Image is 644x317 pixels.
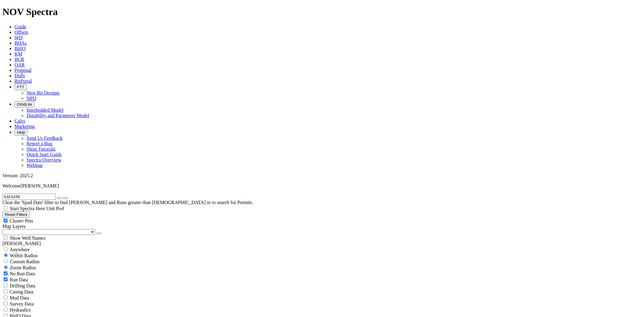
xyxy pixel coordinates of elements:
[14,46,25,51] a: BitIQ
[2,307,642,313] filter-controls-checkbox: Hydraulics Analysis
[46,206,64,211] span: Unit Pref
[14,101,34,107] button: OrbitLite
[10,301,34,306] span: Survey Data
[2,211,30,218] button: Reset Filters
[27,146,56,152] a: Short Tutorials
[10,289,34,294] span: Casing Data
[2,173,642,178] div: Version: 2025.2
[10,253,38,258] span: Within Radius
[27,136,62,141] a: Send Us Feedback
[14,124,35,129] a: Marketing
[14,84,27,90] button: FTT
[27,152,62,157] a: Quick Start Guide
[10,283,35,288] span: Drilling Data
[10,295,29,300] span: Mud Data
[10,277,28,282] span: Run Data
[17,85,24,89] span: FTT
[14,68,31,73] a: Proposal
[27,113,89,118] a: Durability and Parameter Model
[10,206,45,211] span: Start Spectra Here
[2,6,642,18] h1: NOV Spectra
[17,130,25,135] span: Help
[14,118,25,123] a: Calcs
[27,90,59,95] a: New Bit Designs
[14,51,22,56] a: KM
[27,96,36,101] a: NPD
[2,194,56,200] input: Search
[27,107,63,113] a: Interbedded Model
[10,265,36,270] span: Zoom Radius
[14,78,32,84] a: BitPortal
[14,62,25,67] a: OAR
[10,271,35,276] span: No Run Data
[10,218,33,223] span: Cluster Pins
[14,30,28,35] a: Offsets
[14,73,25,78] a: Dulls
[10,247,30,252] span: Anywhere
[17,102,32,107] span: OrbitLite
[4,206,8,210] input: Start Spectra Here
[21,183,59,188] span: [PERSON_NAME]
[27,141,52,146] a: Report a Bug
[2,200,253,205] span: Clear the 'Spud Date' filter to find [PERSON_NAME] and Runs greater than [DEMOGRAPHIC_DATA] or to...
[10,307,31,312] span: Hydraulics
[27,163,43,168] a: Webinar
[14,40,27,46] a: BHAs
[2,183,642,189] p: Welcome
[14,57,24,62] a: BCR
[14,35,23,40] a: WD
[10,235,45,241] span: Show Well Names
[14,24,26,29] a: Guide
[27,157,61,162] a: Spectra Overview
[2,224,26,229] span: Map Layers
[10,259,40,264] span: Custom Radius
[2,241,642,246] div: [PERSON_NAME]
[14,129,27,136] button: Help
